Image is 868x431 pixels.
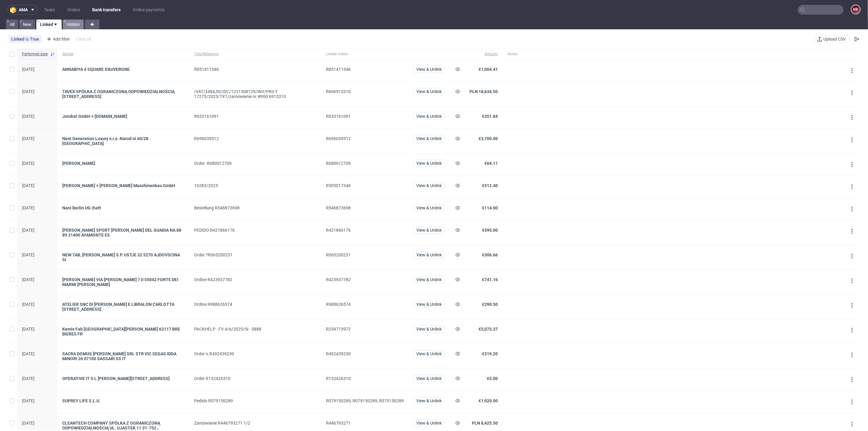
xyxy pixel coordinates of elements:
[75,35,92,43] div: Clear all
[22,277,34,282] span: [DATE]
[414,66,444,73] button: View & Unlink
[414,161,444,166] a: View & Unlink
[326,52,404,57] span: Linked orders
[62,114,184,119] a: Jondral GmbH + [DOMAIN_NAME]
[326,205,351,210] span: R546873698
[22,67,34,72] span: [DATE]
[194,67,316,72] div: R851411546
[414,398,444,403] a: View & Unlink
[22,376,34,381] span: [DATE]
[22,398,34,403] span: [DATE]
[44,34,71,44] div: Add filter
[22,136,34,141] span: [DATE]
[487,376,498,381] span: €5.00
[508,52,517,57] span: Notes
[414,252,444,257] a: View & Unlink
[416,136,442,141] span: View & Unlink
[62,351,184,361] a: SACRA DOMUS [PERSON_NAME] SRL STR VIC SEGAS IDDA MINORI 26 07100 SASSARI SS IT
[62,67,184,72] a: ANNABIYA 4 SQUARE D'AUVERGNE
[416,114,442,118] span: View & Unlink
[62,327,184,336] a: Kemix Fab [GEOGRAPHIC_DATA][PERSON_NAME] 62117 BRE BIERES FR
[26,37,30,42] span: is
[479,398,498,403] span: €1,920.00
[89,5,124,15] a: Bank transfers
[414,182,444,189] button: View & Unlink
[416,183,442,188] span: View & Unlink
[62,183,184,188] a: [PERSON_NAME] + [PERSON_NAME] Maschinenbau GmbH
[22,114,34,119] span: [DATE]
[22,183,34,188] span: [DATE]
[7,5,38,15] button: ama
[194,161,316,166] div: Order .R680012709
[62,136,184,146] a: Next Generation Luxury s.r.o. Narod ni 60/28 [GEOGRAPHIC_DATA]
[482,302,498,307] span: €290.50
[194,277,316,282] div: Ordine R423937782
[194,205,316,210] div: Bestellung R546873698
[482,228,498,233] span: €595.00
[194,89,316,99] div: /VAT/3484,50/IDC/1231308129/INV/PRO F 17275/2025/TXT/zamówienie nr #R60 6915310
[416,399,442,403] span: View & Unlink
[414,89,444,94] a: View & Unlink
[414,136,444,141] a: View & Unlink
[416,421,442,425] span: View & Unlink
[416,302,442,306] span: View & Unlink
[22,302,34,307] span: [DATE]
[482,205,498,210] span: €114.00
[22,89,34,94] span: [DATE]
[469,89,498,94] span: PLN 18,634.50
[62,228,184,237] a: [PERSON_NAME] SPORT [PERSON_NAME] DEL GUADIA NA 88 89 21400 AYAMONTE ES
[36,20,62,29] a: Linked
[194,136,316,141] div: R696039512
[414,88,444,95] button: View & Unlink
[30,37,39,42] div: True
[484,161,498,166] span: €64.11
[822,37,847,41] span: Upload CSV
[416,206,442,210] span: View & Unlink
[11,37,26,42] span: Linked
[414,350,444,357] button: View & Unlink
[19,20,35,29] a: New
[479,67,498,72] span: €1,004.41
[482,277,498,282] span: €741.16
[62,302,184,312] a: ATELIER SNC DI [PERSON_NAME] E LIBRALON CARLOTTA [STREET_ADDRESS]
[62,89,184,99] a: TAVEX SPÓŁKA Z OGRANICZONĄ ODPOWIEDZIALNOŚCIĄ [STREET_ADDRESS]
[326,421,351,426] span: R446793271
[414,301,444,308] button: View & Unlink
[326,302,351,307] span: R988626574
[416,89,442,94] span: View & Unlink
[326,376,351,381] span: R132426310
[6,20,18,29] a: All
[194,351,316,356] div: Order n.R492439230
[414,421,444,426] a: View & Unlink
[194,114,316,119] div: R033161091
[62,277,184,287] a: [PERSON_NAME] VIA [PERSON_NAME] 7 0 55042 FORTE DEI MARMI [PERSON_NAME]
[416,277,442,282] span: View & Unlink
[414,67,444,72] a: View & Unlink
[416,228,442,232] span: View & Unlink
[62,421,184,430] a: CLEANTECH COMPANY SPÓŁKA Z OGRANICZONĄ ODPOWIEDZIALNOŚCIĄ UL. UJASTEK 11 31-752 [GEOGRAPHIC_DATA]
[194,398,316,403] div: Pedido R079150289
[194,52,316,57] span: Title/Reference
[479,327,498,331] span: €5,073.37
[62,205,184,210] a: Nani Berlin UG (haft
[416,327,442,331] span: View & Unlink
[416,352,442,356] span: View & Unlink
[414,302,444,307] a: View & Unlink
[22,351,34,356] span: [DATE]
[414,325,444,333] button: View & Unlink
[482,252,498,257] span: €306.66
[40,5,59,15] a: Tasks
[63,20,84,29] a: Hidden
[194,376,316,381] div: Order R132426310
[194,183,316,188] div: 16283/2025
[414,205,444,210] a: View & Unlink
[479,136,498,141] span: €3,700.00
[62,161,184,166] div: [PERSON_NAME]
